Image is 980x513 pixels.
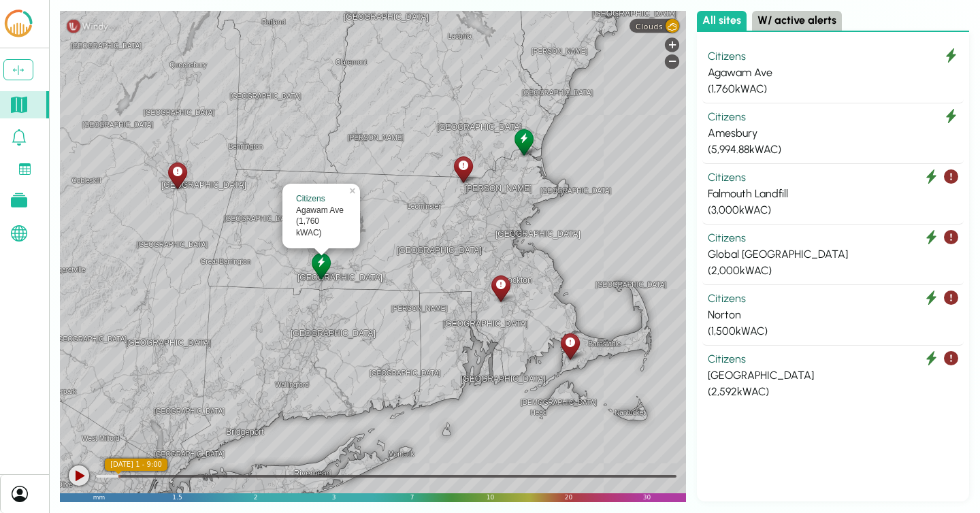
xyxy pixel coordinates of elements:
[708,246,958,263] div: Global [GEOGRAPHIC_DATA]
[702,346,964,406] button: Citizens [GEOGRAPHIC_DATA] (2,592kWAC)
[708,169,958,186] div: Citizens
[296,216,346,239] div: (1,760 kWAC)
[708,230,958,246] div: Citizens
[309,250,333,281] div: Agawam Ave
[165,160,189,191] div: Global Albany
[296,193,346,205] div: Citizens
[708,142,958,158] div: ( 5,994.88 kWAC)
[708,109,958,125] div: Citizens
[708,263,958,279] div: ( 2,000 kWAC)
[708,48,958,65] div: Citizens
[702,225,964,285] button: Citizens Global [GEOGRAPHIC_DATA] (2,000kWAC)
[702,43,964,103] button: Citizens Agawam Ave (1,760kWAC)
[296,205,346,216] div: Agawam Ave
[702,285,964,346] button: Citizens Norton (1,500kWAC)
[105,459,167,471] div: local time
[489,273,512,303] div: Norton
[708,384,958,400] div: ( 2,592 kWAC)
[708,202,958,218] div: ( 3,000 kWAC)
[752,11,842,31] button: W/ active alerts
[708,186,958,202] div: Falmouth Landfill
[708,81,958,97] div: ( 1,760 kWAC)
[697,11,747,31] button: All sites
[105,459,167,471] div: [DATE] 1 - 9:00
[708,125,958,142] div: Amesbury
[2,8,35,39] img: LCOE.ai
[665,37,679,52] div: Zoom in
[708,323,958,340] div: ( 1,500 kWAC)
[708,65,958,81] div: Agawam Ave
[702,164,964,225] button: Citizens Falmouth Landfill (3,000kWAC)
[665,54,679,69] div: Zoom out
[348,184,360,193] a: ×
[708,291,958,307] div: Citizens
[708,367,958,384] div: [GEOGRAPHIC_DATA]
[708,351,958,367] div: Citizens
[636,22,663,31] span: Clouds
[708,307,958,323] div: Norton
[512,127,536,157] div: Amesbury
[451,154,475,184] div: Tyngsborough
[697,11,969,32] div: Select site list category
[558,331,582,361] div: Falmouth Landfill
[702,103,964,164] button: Citizens Amesbury (5,994.88kWAC)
